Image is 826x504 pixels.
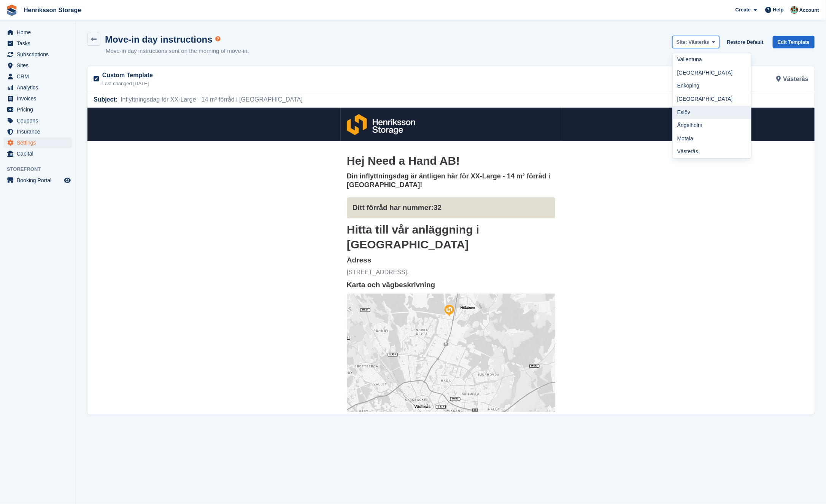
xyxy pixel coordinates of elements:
a: Ängelholm [673,119,751,132]
a: [GEOGRAPHIC_DATA] [673,66,751,79]
a: Västerås [673,145,751,159]
a: menu [4,71,72,82]
h5: Karta och vägbeskrivning [259,173,468,182]
a: menu [4,38,72,49]
a: menu [4,175,72,186]
h5: Ditt förråd har nummer: [265,95,462,105]
span: Västerås [689,39,709,45]
a: Vallentuna [673,53,751,67]
img: stora-icon-8386f47178a22dfd0bd8f6a31ec36ba5ce8667c1dd55bd0f319d3a0aa187defe.svg [6,5,17,16]
p: [STREET_ADDRESS]. [259,161,468,169]
a: [GEOGRAPHIC_DATA] [673,92,751,106]
div: Västerås [451,70,813,88]
a: Preview store [63,176,72,185]
strong: Site: [677,39,687,45]
strong: 32 [346,96,354,104]
span: Create [735,6,751,14]
span: Sites [17,60,62,71]
p: Move-in day instructions sent on the morning of move-in. [106,47,249,56]
span: Help [773,6,784,14]
img: zBBk8lLtSFKa47MK8rSbMmMF33Y.png [259,186,468,316]
span: Coupons [17,115,62,126]
a: menu [4,82,72,93]
span: Storefront [7,165,76,173]
a: menu [4,126,72,137]
a: menu [4,137,72,148]
p: Custom Template [102,71,446,80]
strong: Din inflyttningsdag är äntligen här för XX-Large - 14 m² förråd i [GEOGRAPHIC_DATA]! [259,65,463,81]
span: Subject: [94,95,118,104]
span: Tasks [17,38,62,49]
span: Subscriptions [17,49,62,60]
a: Henriksson Storage [21,4,84,16]
button: Site: Västerås [672,36,720,48]
a: menu [4,93,72,104]
span: CRM [17,71,62,82]
a: Eslöv [673,106,751,119]
a: Enköping [673,79,751,93]
a: Motala [673,132,751,145]
a: menu [4,148,72,159]
span: Booking Portal [17,175,62,186]
span: Pricing [17,104,62,115]
span: Invoices [17,93,62,104]
span: Capital [17,148,62,159]
span: Insurance [17,126,62,137]
img: Isak Martinelle [791,6,798,14]
div: Tooltip anchor [214,35,221,42]
span: Inflyttningsdag för XX-Large - 14 m² förråd i [GEOGRAPHIC_DATA] [118,95,303,104]
span: Home [17,27,62,38]
span: Analytics [17,82,62,93]
h5: Adress [259,148,468,157]
a: menu [4,27,72,38]
a: menu [4,115,72,126]
a: menu [4,104,72,115]
a: Edit Template [773,36,815,48]
img: Henriksson Storage Logo [259,6,328,27]
p: Last changed [DATE] [102,80,446,87]
h1: Move-in day instructions [105,34,213,45]
a: menu [4,60,72,71]
span: Settings [17,137,62,148]
span: Account [799,6,819,14]
button: Restore Default [724,36,767,48]
a: menu [4,49,72,60]
strong: Hej Need a Hand AB! [259,47,372,59]
strong: Hitta till vår anläggning i [GEOGRAPHIC_DATA] [259,116,392,143]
